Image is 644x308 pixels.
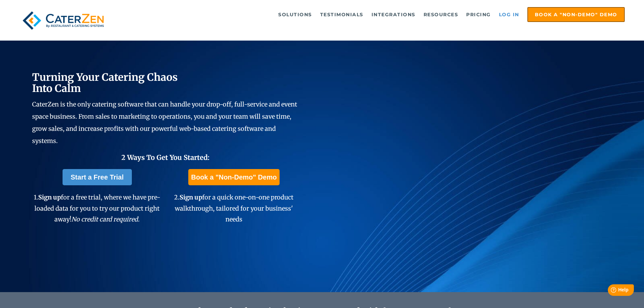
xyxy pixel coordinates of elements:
[121,153,210,162] span: 2 Ways To Get You Started:
[527,7,625,22] a: Book a "Non-Demo" Demo
[32,100,297,145] span: CaterZen is the only catering software that can handle your drop-off, full-service and event spac...
[180,193,202,201] span: Sign up
[420,8,462,21] a: Resources
[34,193,160,223] span: 1. for a free trial, where we have pre-loaded data for you to try our product right away!
[63,169,132,185] a: Start a Free Trial
[71,215,140,223] em: No credit card required.
[584,282,637,301] iframe: Help widget launcher
[123,7,625,22] div: Navigation Menu
[19,7,107,34] img: caterzen
[275,8,315,21] a: Solutions
[174,193,293,223] span: 2. for a quick one-on-one product walkthrough, tailored for your business' needs
[32,71,178,95] span: Turning Your Catering Chaos Into Calm
[38,193,61,201] span: Sign up
[368,8,419,21] a: Integrations
[317,8,367,21] a: Testimonials
[496,8,523,21] a: Log in
[188,169,279,185] a: Book a "Non-Demo" Demo
[463,8,494,21] a: Pricing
